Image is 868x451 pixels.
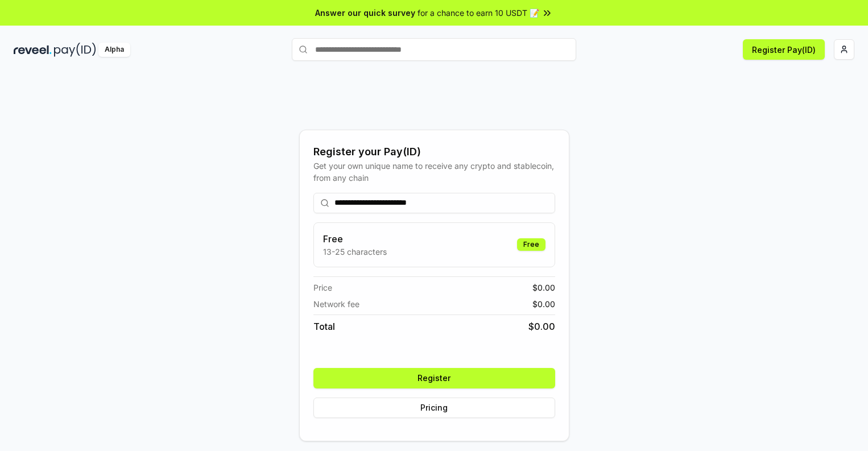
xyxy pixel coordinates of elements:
[313,144,555,160] div: Register your Pay(ID)
[528,320,555,333] span: $ 0.00
[313,320,335,333] span: Total
[313,298,359,310] span: Network fee
[323,232,387,246] h3: Free
[313,160,555,184] div: Get your own unique name to receive any crypto and stablecoin, from any chain
[313,368,555,388] button: Register
[323,246,387,258] p: 13-25 characters
[532,298,555,310] span: $ 0.00
[54,43,96,57] img: pay_id
[313,282,332,293] span: Price
[532,282,555,293] span: $ 0.00
[313,398,555,418] button: Pricing
[14,43,52,57] img: reveel_dark
[418,7,539,19] span: for a chance to earn 10 USDT 📝
[743,39,825,60] button: Register Pay(ID)
[98,43,130,57] div: Alpha
[315,7,415,19] span: Answer our quick survey
[517,238,545,251] div: Free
